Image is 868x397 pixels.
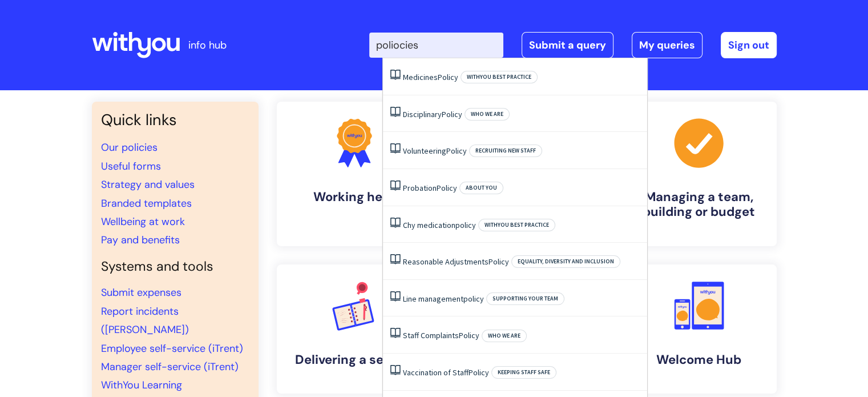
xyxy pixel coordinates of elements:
[101,178,195,191] a: Strategy and values
[482,330,527,342] span: Who we are
[621,264,777,394] a: Welcome Hub
[459,182,503,194] span: About you
[403,72,458,82] a: MedicinesPolicy
[101,141,158,154] a: Our policies
[277,264,432,394] a: Delivering a service
[442,109,462,119] span: Policy
[438,72,458,82] span: Policy
[369,33,503,58] input: Search
[286,352,423,367] h4: Delivering a service
[101,111,249,129] h3: Quick links
[403,183,457,193] a: ProbationPolicy
[631,352,768,367] h4: Welcome Hub
[101,259,249,275] h4: Systems and tools
[488,256,509,267] span: Policy
[403,109,462,119] a: DisciplinaryPolicy
[101,233,180,247] a: Pay and benefits
[469,145,542,157] span: Recruiting new staff
[455,220,476,230] span: policy
[632,32,703,58] a: My queries
[286,190,423,204] h4: Working here
[101,304,189,336] a: Report incidents ([PERSON_NAME])
[463,294,484,304] span: policy
[101,159,161,173] a: Useful forms
[101,215,185,228] a: Wellbeing at work
[101,360,239,374] a: Manager self-service (iTrent)
[369,32,777,58] div: | -
[403,294,484,304] a: Line managementpolicy
[721,32,777,58] a: Sign out
[486,292,564,305] span: Supporting your team
[446,146,467,156] span: Policy
[403,220,476,230] a: Chy medicationpolicy
[188,36,227,54] p: info hub
[403,367,489,378] a: Vaccination of StaffPolicy
[465,108,510,121] span: Who we are
[478,219,555,231] span: WithYou best practice
[522,32,613,58] a: Submit a query
[631,190,768,220] h4: Managing a team, building or budget
[621,102,777,246] a: Managing a team, building or budget
[101,378,182,392] a: WithYou Learning
[101,197,192,210] a: Branded templates
[491,366,556,379] span: Keeping staff safe
[437,183,457,193] span: Policy
[403,256,509,267] a: Reasonable AdjustmentsPolicy
[459,330,479,340] span: Policy
[511,255,620,268] span: Equality, Diversity and Inclusion
[277,102,432,246] a: Working here
[403,146,467,156] a: VolunteeringPolicy
[469,367,489,378] span: Policy
[101,342,243,355] a: Employee self-service (iTrent)
[101,286,181,299] a: Submit expenses
[461,71,538,83] span: WithYou best practice
[403,330,479,340] a: Staff ComplaintsPolicy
